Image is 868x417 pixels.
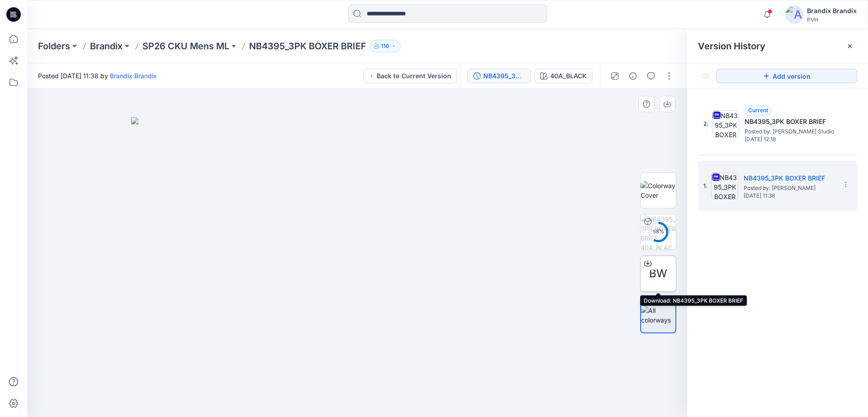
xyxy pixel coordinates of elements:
span: Posted by: Stefka Studio [745,127,835,136]
img: eyJhbGciOiJIUzI1NiIsImtpZCI6IjAiLCJzbHQiOiJzZXMiLCJ0eXAiOiJKV1QifQ.eyJkYXRhIjp7InR5cGUiOiJzdG9yYW... [131,117,583,417]
span: Current [748,107,768,114]
button: Add version [716,69,857,83]
span: BW [649,265,667,282]
button: Show Hidden Versions [698,69,712,83]
button: Details [626,69,640,83]
span: Version History [698,41,765,52]
img: NB4395_3PK BOXER BRIEF 40A_BLACK [641,214,676,250]
a: Brandix Brandix [110,72,157,80]
p: NB4395_3PK BOXER BRIEF [249,40,366,52]
span: 2. [703,120,708,128]
a: SP26 CKU Mens ML [142,40,229,52]
h5: NB4395_3PK BOXER BRIEF [745,116,835,127]
button: 116 [370,40,401,52]
button: 40A_BLACK [534,69,593,83]
span: [DATE] 11:38 [744,193,834,199]
h5: NB4395_3PK BOXER BRIEF [744,173,834,184]
div: Brandix Brandix [807,5,857,16]
div: 58 % [647,228,669,236]
button: Back to Current Version [363,69,457,83]
button: NB4395_3PK BOXER BRIEF [467,69,531,83]
span: 1. [703,182,708,190]
img: NB4395_3PK BOXER BRIEF [712,110,739,137]
span: [DATE] 12:18 [745,136,835,142]
img: All colorways [641,306,675,325]
a: Brandix [90,40,123,52]
span: Posted [DATE] 11:38 by [38,71,157,81]
img: avatar [785,5,803,24]
p: 116 [381,41,389,51]
a: Folders [38,40,70,52]
div: 40A_BLACK [550,71,587,81]
div: NB4395_3PK BOXER BRIEF [483,71,525,81]
img: Colorway Cover [641,181,676,200]
img: NB4395_3PK BOXER BRIEF [711,172,738,199]
button: Close [846,43,854,50]
span: Posted by: Brandix Brandix [744,184,834,193]
div: PVH [807,16,857,23]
